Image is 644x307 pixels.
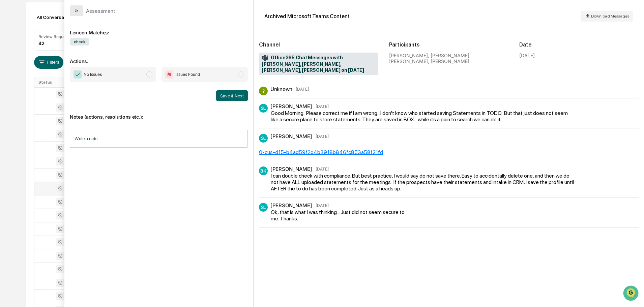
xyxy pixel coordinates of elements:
div: Unknown [270,86,292,92]
div: [PERSON_NAME] [270,133,312,140]
div: Ok, that is what I was thinking... Just did not seem secure to me. Thanks. [271,209,410,222]
a: 🗄️Attestations [46,82,86,94]
button: Start new chat [115,54,123,62]
div: [DATE] [519,53,535,58]
div: 🖐️ [7,86,12,91]
div: SL [259,203,268,212]
time: Saturday, September 27, 2025 at 8:20:02 AM [316,134,329,139]
p: Notes (actions, resolutions etc.): [70,106,248,120]
iframe: Open customer support [622,285,641,303]
button: Save & Next [216,90,248,101]
h2: Participants [389,41,508,48]
div: All Conversations [34,12,85,23]
div: 🗄️ [49,86,54,91]
div: Lexicon Matches: [70,22,248,35]
h2: Date [519,41,639,48]
h2: Channel [259,41,378,48]
time: Saturday, September 27, 2025 at 8:27:16 AM [316,166,329,172]
div: 🔎 [7,98,12,104]
span: Office365 Chat Messages with [PERSON_NAME], [PERSON_NAME], [PERSON_NAME], [PERSON_NAME] on [DATE] [262,55,376,73]
div: I can double check with compliance. But best practice, I would say do not save there. Easy to acc... [271,173,575,192]
div: 42 [38,40,45,46]
div: We're available if you need us! [23,58,85,64]
time: Saturday, September 27, 2025 at 8:19:51 AM [316,104,329,109]
p: Actions: [70,50,248,64]
span: Download Messages [591,14,629,19]
img: Checkmark [74,70,82,79]
span: Issues Found [175,71,200,78]
div: SL [259,104,268,113]
div: Assessment [86,8,115,14]
span: check [70,38,89,45]
button: Download Messages [581,11,633,22]
p: How can we help? [7,14,123,25]
div: [PERSON_NAME] [270,202,312,209]
div: SL [259,134,268,143]
span: Pylon [67,114,82,119]
div: Archived Microsoft Teams Content [264,13,350,20]
span: Data Lookup [13,98,42,104]
a: 🖐️Preclearance [4,82,46,94]
div: ? [259,87,268,95]
div: 0-cus-d15-b4ad59f2d4b3918b846fc853a58f21fd [259,149,383,155]
div: [PERSON_NAME] [270,103,312,110]
div: Review Required [38,34,71,39]
time: Saturday, September 27, 2025 at 8:28:07 AM [316,203,329,208]
div: BK [259,166,268,175]
div: Good Morning.. Please correct me if I am wrong...I don't know who started saving Statements in TO... [271,110,575,123]
a: Powered byPylon [48,114,82,119]
div: [PERSON_NAME] [270,166,312,172]
button: Filters [34,56,63,69]
img: Flag [165,70,173,79]
time: Saturday, September 27, 2025 at 8:19:51 AM [296,87,309,92]
th: Status [34,77,78,87]
div: Start new chat [23,52,111,58]
img: 1746055101610-c473b297-6a78-478c-a979-82029cc54cd1 [7,52,19,64]
a: 🔎Data Lookup [4,95,45,107]
span: No Issues [84,71,102,78]
span: Attestations [56,85,84,92]
span: Preclearance [13,85,43,92]
div: [PERSON_NAME], [PERSON_NAME], [PERSON_NAME], [PERSON_NAME] [389,53,508,64]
